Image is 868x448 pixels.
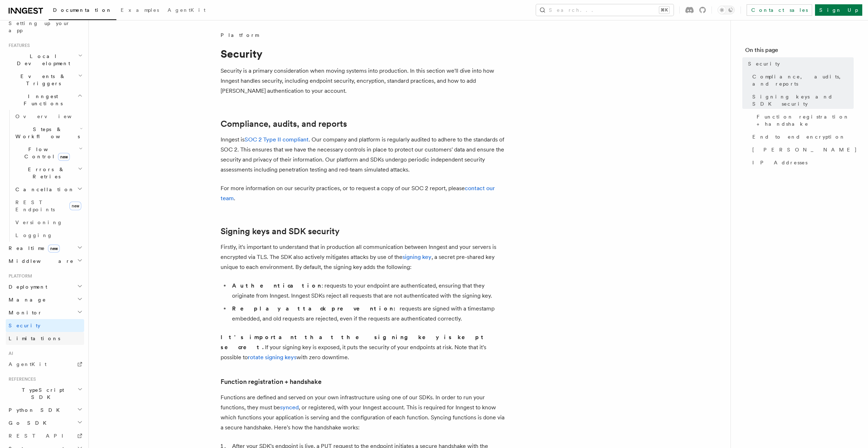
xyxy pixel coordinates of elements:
[69,202,81,210] span: new
[6,384,84,404] button: TypeScript SDK
[718,6,735,14] button: Toggle dark mode
[121,7,159,13] span: Examples
[6,404,84,416] button: Python SDK
[6,351,13,356] span: AI
[9,336,60,341] span: Limitations
[754,110,854,130] a: Function registration + handshake
[745,46,854,57] h4: On this page
[6,319,84,332] a: Security
[280,404,299,411] a: synced
[221,32,259,39] span: Platform
[245,136,309,143] a: SOC 2 Type II compliant
[6,255,84,268] button: Middleware
[221,392,507,433] p: Functions are defined and served on your own infrastructure using one of our SDKs. In order to ru...
[13,110,84,123] a: Overview
[221,242,507,272] p: Firstly, it's important to understand that in production all communication between Inngest and yo...
[749,130,854,143] a: End to end encryption
[6,73,78,87] span: Events & Triggers
[248,354,296,361] a: rotate signing keys
[6,358,84,371] a: AgentKit
[13,196,84,216] a: REST Endpointsnew
[752,146,857,153] span: [PERSON_NAME]
[749,90,854,110] a: Signing keys and SDK security
[232,305,400,312] strong: Replay attack prevention:
[13,166,78,180] span: Errors & Retries
[6,293,84,306] button: Manage
[6,306,84,319] button: Monitor
[6,429,84,442] a: REST API
[6,53,78,67] span: Local Development
[13,126,80,140] span: Steps & Workflows
[9,20,70,33] span: Setting up your app
[53,7,112,13] span: Documentation
[752,73,854,87] span: Compliance, audits, and reports
[6,309,42,316] span: Monitor
[13,186,74,193] span: Cancellation
[6,376,36,382] span: References
[6,17,84,37] a: Setting up your app
[747,4,812,16] a: Contact sales
[49,2,116,20] a: Documentation
[757,113,854,127] span: Function registration + handshake
[221,119,347,129] a: Compliance, audits, and reports
[116,2,163,19] a: Examples
[815,4,862,16] a: Sign Up
[6,332,84,345] a: Limitations
[752,133,845,140] span: End to end encryption
[221,226,339,236] a: Signing keys and SDK security
[13,229,84,242] a: Logging
[752,159,807,166] span: IP Addresses
[6,283,47,290] span: Deployment
[232,282,322,289] strong: Authentication
[15,220,63,225] span: Versioning
[168,7,206,13] span: AgentKit
[6,93,77,107] span: Inngest Functions
[6,416,84,429] button: Go SDK
[402,254,431,260] a: signing key
[6,273,32,279] span: Platform
[6,70,84,90] button: Events & Triggers
[9,323,40,328] span: Security
[48,245,60,252] span: new
[749,156,854,169] a: IP Addresses
[6,406,64,414] span: Python SDK
[221,334,486,351] strong: It's important that the signing key is kept secret.
[6,43,30,48] span: Features
[6,110,84,242] div: Inngest Functions
[13,143,84,163] button: Flow Controlnew
[13,216,84,229] a: Versioning
[6,50,84,70] button: Local Development
[221,66,507,96] p: Security is a primary consideration when moving systems into production. In this section we'll di...
[748,60,780,67] span: Security
[58,153,70,161] span: new
[536,4,674,16] button: Search...⌘K
[221,135,507,175] p: Inngest is . Our company and platform is regularly audited to adhere to the standards of SOC 2. T...
[13,183,84,196] button: Cancellation
[13,146,79,160] span: Flow Control
[9,433,69,439] span: REST API
[6,90,84,110] button: Inngest Functions
[230,304,507,324] li: requests are signed with a timestamp embedded, and old requests are rejected, even if the request...
[221,377,322,387] a: Function registration + handshake
[230,281,507,301] li: : requests to your endpoint are authenticated, ensuring that they originate from Inngest. Inngest...
[6,257,74,265] span: Middleware
[6,386,77,401] span: TypeScript SDK
[6,296,46,303] span: Manage
[745,57,854,70] a: Security
[221,183,507,203] p: For more information on our security practices, or to request a copy of our SOC 2 report, please .
[749,143,854,156] a: [PERSON_NAME]
[221,47,507,60] h1: Security
[749,70,854,90] a: Compliance, audits, and reports
[13,123,84,143] button: Steps & Workflows
[6,280,84,293] button: Deployment
[6,245,60,252] span: Realtime
[6,419,51,427] span: Go SDK
[752,93,854,107] span: Signing keys and SDK security
[9,361,47,367] span: AgentKit
[13,163,84,183] button: Errors & Retries
[15,199,55,212] span: REST Endpoints
[163,2,210,19] a: AgentKit
[659,6,669,14] kbd: ⌘K
[15,114,89,119] span: Overview
[221,332,507,362] p: If your signing key is exposed, it puts the security of your endpoints at risk. Note that it's po...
